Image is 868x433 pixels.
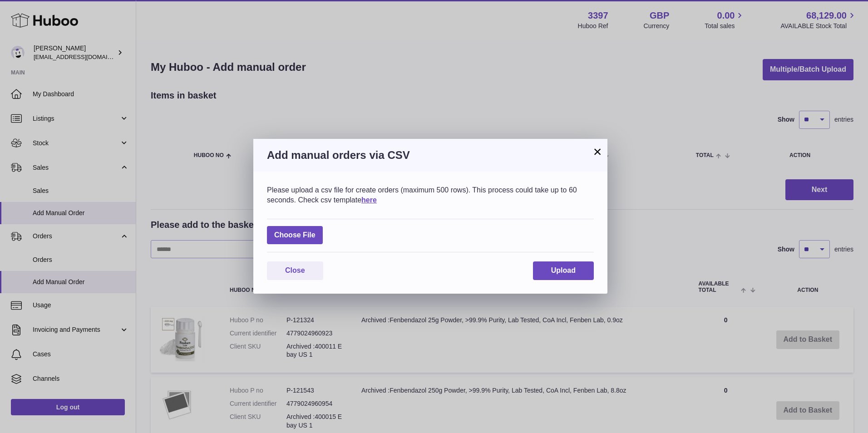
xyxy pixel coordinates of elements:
[592,146,603,157] button: ×
[533,261,594,280] button: Upload
[267,148,594,162] h3: Add manual orders via CSV
[267,261,323,280] button: Close
[285,266,305,274] span: Close
[361,196,377,204] a: here
[267,226,323,245] span: Choose File
[551,266,576,274] span: Upload
[267,185,594,205] div: Please upload a csv file for create orders (maximum 500 rows). This process could take up to 60 s...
